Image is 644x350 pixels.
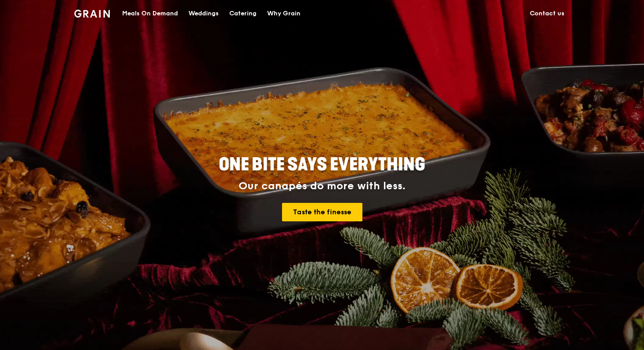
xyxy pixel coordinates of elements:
a: Catering [224,0,262,27]
div: Why Grain [267,0,300,27]
div: Weddings [188,0,219,27]
a: Contact us [525,0,570,27]
span: ONE BITE SAYS EVERYTHING [219,154,425,175]
img: Grain [74,10,110,18]
div: Our canapés do more with less. [164,180,480,192]
div: Catering [229,0,257,27]
a: Weddings [183,0,224,27]
a: Taste the finesse [282,203,362,221]
div: Meals On Demand [122,0,178,27]
a: Why Grain [262,0,306,27]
